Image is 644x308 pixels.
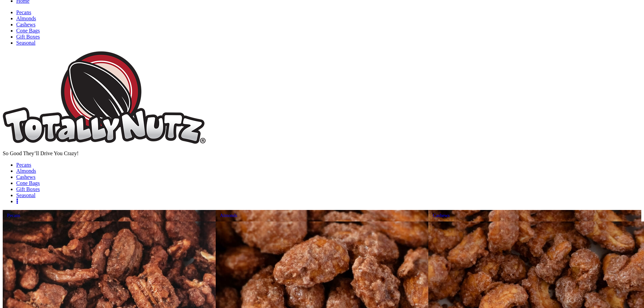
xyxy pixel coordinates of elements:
a: Pecans [16,9,31,15]
a: Pecans [16,162,31,168]
a: Gift Boxes [16,34,40,40]
a: Cone Bags [16,28,40,33]
a: Cashews [16,174,35,180]
a: Gift Boxes [16,186,40,192]
p: So Good They’ll Drive You Crazy! [3,150,641,157]
a: Almonds [16,16,36,21]
a: Almonds [16,168,36,174]
a: Seasonal [16,192,35,198]
a: Cashews [16,22,35,27]
span: Cashews [428,210,454,221]
a: Cone Bags [16,180,40,186]
a: Almonds [216,212,242,218]
span: Pecans [3,210,25,221]
img: Home [3,51,206,144]
a: Pecans [3,212,25,218]
a: Seasonal [16,40,35,46]
span: Almonds [216,210,242,221]
a: Cashews [428,212,454,218]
